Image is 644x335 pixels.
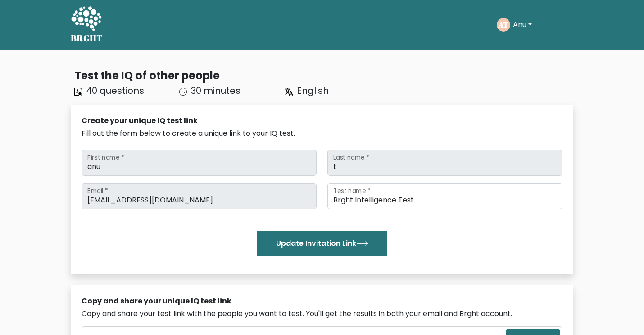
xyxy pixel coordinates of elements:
h5: BRGHT [71,33,103,44]
input: Test name [327,183,562,209]
button: Anu [510,19,535,31]
div: Copy and share your unique IQ test link [82,296,562,307]
input: Email [82,183,317,209]
a: BRGHT [71,4,103,46]
div: Test the IQ of other people [74,68,573,84]
input: Last name [327,150,562,176]
span: 30 minutes [191,84,240,97]
div: Create your unique IQ test link [82,115,562,126]
text: AT [498,19,508,30]
input: First name [82,150,317,176]
span: 40 questions [86,84,144,97]
div: Copy and share your test link with the people you want to test. You'll get the results in both yo... [82,308,562,319]
button: Update Invitation Link [257,231,387,256]
div: Fill out the form below to create a unique link to your IQ test. [82,128,562,139]
span: English [297,84,329,97]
